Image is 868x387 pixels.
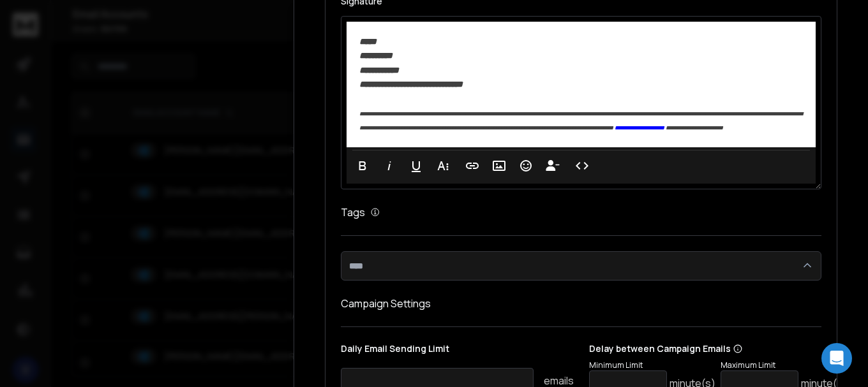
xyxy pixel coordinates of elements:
button: Insert Unsubscribe Link [541,153,565,179]
button: Italic (Ctrl+I) [377,153,401,179]
button: More Text [431,153,455,179]
p: Delay between Campaign Emails [589,342,847,355]
p: Maximum Limit [721,360,847,370]
h1: Campaign Settings [341,296,821,311]
button: Emoticons [514,153,538,179]
p: Daily Email Sending Limit [341,342,574,360]
button: Underline (Ctrl+U) [404,153,428,179]
button: Insert Link (Ctrl+K) [460,153,484,179]
button: Bold (Ctrl+B) [350,153,375,179]
button: Code View [570,153,594,179]
div: Open Intercom Messenger [821,343,852,374]
button: Insert Image (Ctrl+P) [487,153,511,179]
p: Minimum Limit [589,360,715,370]
h1: Tags [341,205,365,220]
